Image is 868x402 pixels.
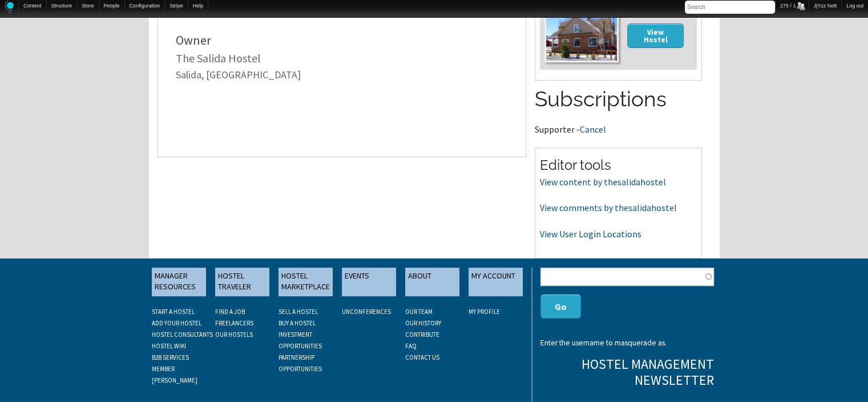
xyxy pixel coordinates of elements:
a: View comments by thesalidahostel [540,202,677,213]
div: Owner [176,34,508,46]
a: UNCONFERENCES [342,308,391,316]
a: MANAGER RESOURCES [152,268,206,296]
a: FREELANCERS [215,319,253,327]
div: Salida, [GEOGRAPHIC_DATA] [176,70,508,80]
div: Enter the username to masquerade as. [540,339,713,347]
a: ABOUT [405,268,459,296]
input: Search [685,1,775,14]
a: CONTACT US [405,353,439,361]
a: View content by thesalidahostel [540,176,666,188]
a: OUR HISTORY [405,319,441,327]
a: B2B SERVICES [152,353,189,361]
a: My Profile [469,308,500,316]
a: FAQ [405,342,417,350]
a: EVENTS [342,268,396,296]
a: HOSTEL TRAVELER [215,268,269,296]
a: ADD YOUR HOSTEL [152,319,201,327]
a: View User Login Locations [540,228,641,240]
a: View Hostel [627,23,684,48]
a: MY ACCOUNT [469,268,523,296]
a: Cancel [580,124,606,135]
button: Go [540,294,581,319]
section: Supporter - [535,85,702,134]
a: The Salida Hostel [176,51,261,65]
a: HOSTEL MARKETPLACE [278,268,333,296]
a: PARTNERSHIP OPPORTUNITIES [278,353,322,373]
a: OUR HOSTELS [215,331,253,339]
a: CONTRIBUTE [405,331,439,339]
a: SELL A HOSTEL [278,308,318,316]
a: BUY A HOSTEL [278,319,316,327]
img: Home [5,1,14,14]
a: MEMBER [PERSON_NAME] [152,365,197,384]
h3: Hostel Management Newsletter [540,356,713,389]
h2: Editor tools [540,156,697,175]
a: INVESTMENT OPPORTUNITIES [278,331,322,350]
a: FIND A JOB [215,308,245,316]
a: START A HOSTEL [152,308,195,316]
a: OUR TEAM [405,308,433,316]
h2: Subscriptions [535,85,702,114]
a: HOSTEL WIKI [152,342,186,350]
a: HOSTEL CONSULTANTS [152,331,213,339]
